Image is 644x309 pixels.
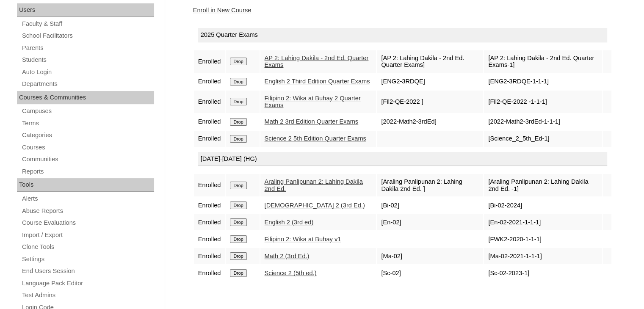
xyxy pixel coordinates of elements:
a: Courses [21,142,154,153]
td: [AP 2: Lahing Dakila - 2nd Ed. Quarter Exams-1] [484,50,602,73]
a: Science 2 (5th ed.) [265,270,317,276]
a: Alerts [21,193,154,204]
a: Departments [21,79,154,89]
a: Test Admins [21,290,154,301]
a: Filipino 2: Wika at Buhay 2 Quarter Exams [265,95,361,109]
input: Drop [230,98,246,105]
a: Math 2 3rd Edition Quarter Exams [265,118,359,125]
a: Araling Panlipunan 2: Lahing Dakila 2nd Ed. [265,178,363,192]
a: Science 2 5th Edition Quarter Exams [265,135,366,142]
td: Enrolled [194,74,225,90]
input: Drop [230,58,246,65]
a: Clone Tools [21,242,154,252]
div: 2025 Quarter Exams [198,28,607,42]
div: [DATE]-[DATE] (HG) [198,152,607,166]
td: [Araling Panlipunan 2: Lahing Dakila 2nd Ed. ] [377,174,483,196]
a: Import / Export [21,230,154,240]
input: Drop [230,135,246,143]
a: Settings [21,254,154,265]
div: Courses & Communities [17,91,154,105]
a: School Facilitators [21,30,154,41]
a: AP 2: Lahing Dakila - 2nd Ed. Quarter Exams [265,55,369,69]
a: English 2 Third Edition Quarter Exams [265,78,370,85]
a: Terms [21,118,154,129]
a: End Users Session [21,266,154,276]
td: Enrolled [194,248,225,264]
td: Enrolled [194,131,225,147]
a: Auto Login [21,67,154,77]
a: Enroll in New Course [193,7,252,14]
div: Users [17,3,154,17]
td: [ENG2-3RDQE-1-1-1] [484,74,602,90]
a: Communities [21,154,154,165]
td: Enrolled [194,91,225,113]
td: [Ma-02-2021-1-1-1] [484,248,602,264]
a: Math 2 (3rd Ed.) [265,253,310,259]
a: Campuses [21,106,154,116]
td: Enrolled [194,114,225,130]
td: [Sc-02-2023-1] [484,265,602,281]
td: Enrolled [194,214,225,230]
td: [ENG2-3RDQE] [377,74,483,90]
a: [DEMOGRAPHIC_DATA] 2 (3rd Ed.) [265,202,365,209]
td: [Fil2-QE-2022 -1-1-1] [484,91,602,113]
td: Enrolled [194,231,225,247]
td: [Fil2-QE-2022 ] [377,91,483,113]
input: Drop [230,235,246,243]
a: Parents [21,43,154,53]
td: [FWK2-2020-1-1-1] [484,231,602,247]
td: Enrolled [194,174,225,196]
a: Abuse Reports [21,206,154,216]
td: [AP 2: Lahing Dakila - 2nd Ed. Quarter Exams] [377,50,483,73]
a: Language Pack Editor [21,278,154,289]
input: Drop [230,218,246,226]
td: Enrolled [194,50,225,73]
input: Drop [230,182,246,189]
td: Enrolled [194,265,225,281]
td: [Science_2_5th_Ed-1] [484,131,602,147]
a: English 2 (3rd ed) [265,219,314,226]
td: [Bi-02] [377,197,483,213]
a: Filipino 2: Wika at Buhay v1 [265,236,341,243]
input: Drop [230,269,246,277]
td: [Sc-02] [377,265,483,281]
td: [En-02-2021-1-1-1] [484,214,602,230]
a: Faculty & Staff [21,19,154,29]
td: [Ma-02] [377,248,483,264]
td: [Bi-02-2024] [484,197,602,213]
input: Drop [230,118,246,126]
a: Students [21,55,154,65]
div: Tools [17,178,154,192]
a: Categories [21,130,154,141]
input: Drop [230,201,246,209]
td: Enrolled [194,197,225,213]
td: [2022-Math2-3rdEd] [377,114,483,130]
a: Reports [21,166,154,177]
input: Drop [230,78,246,86]
a: Course Evaluations [21,218,154,228]
input: Drop [230,252,246,260]
td: [En-02] [377,214,483,230]
td: [Araling Panlipunan 2: Lahing Dakila 2nd Ed. -1] [484,174,602,196]
td: [2022-Math2-3rdEd-1-1-1] [484,114,602,130]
